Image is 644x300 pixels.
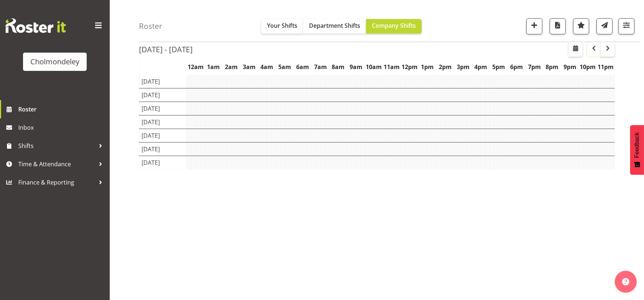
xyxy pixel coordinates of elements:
[187,58,205,75] th: 12am
[240,58,258,75] th: 3am
[597,58,615,75] th: 11pm
[596,18,613,34] button: Send a list of all shifts for the selected filtered period to all rostered employees.
[18,122,106,133] span: Inbox
[418,58,436,75] th: 1pm
[490,58,508,75] th: 5pm
[276,58,294,75] th: 5am
[569,42,583,57] button: Select a specific date within the roster.
[18,159,95,170] span: Time & Attendance
[139,22,162,30] h4: Roster
[618,18,634,34] button: Filter Shifts
[365,58,383,75] th: 10am
[630,125,644,175] button: Feedback - Show survey
[622,278,629,285] img: help-xxl-2.png
[366,19,422,34] button: Company Shifts
[543,58,561,75] th: 8pm
[294,58,312,75] th: 6am
[267,22,297,30] span: Your Shifts
[634,132,640,158] span: Feedback
[139,156,187,169] td: [DATE]
[526,18,542,34] button: Add a new shift
[30,56,79,67] div: Cholmondeley
[18,140,95,151] span: Shifts
[139,142,187,156] td: [DATE]
[18,104,106,115] span: Roster
[472,58,490,75] th: 4pm
[329,58,347,75] th: 8am
[508,58,526,75] th: 6pm
[5,18,66,33] img: Rosterit website logo
[303,19,366,34] button: Department Shifts
[204,58,222,75] th: 1am
[383,58,401,75] th: 11am
[139,45,193,54] h2: [DATE] - [DATE]
[454,58,472,75] th: 3pm
[139,115,187,129] td: [DATE]
[436,58,454,75] th: 2pm
[347,58,365,75] th: 9am
[139,88,187,102] td: [DATE]
[18,177,95,188] span: Finance & Reporting
[561,58,579,75] th: 9pm
[139,102,187,115] td: [DATE]
[222,58,240,75] th: 2am
[401,58,419,75] th: 12pm
[139,75,187,88] td: [DATE]
[312,58,329,75] th: 7am
[139,129,187,142] td: [DATE]
[573,18,589,34] button: Highlight an important date within the roster.
[372,22,416,30] span: Company Shifts
[258,58,276,75] th: 4am
[550,18,566,34] button: Download a PDF of the roster according to the set date range.
[261,19,303,34] button: Your Shifts
[526,58,543,75] th: 7pm
[309,22,360,30] span: Department Shifts
[579,58,597,75] th: 10pm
